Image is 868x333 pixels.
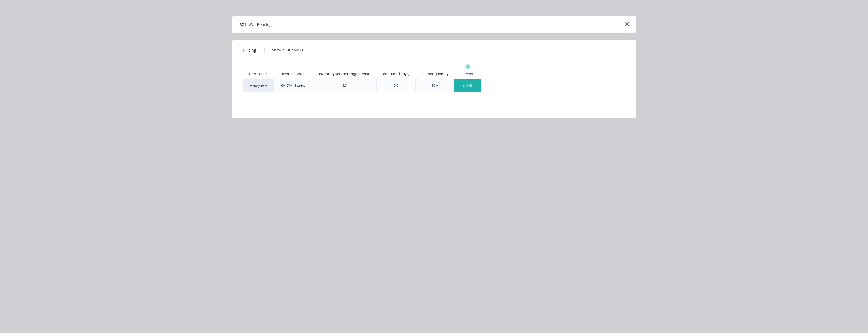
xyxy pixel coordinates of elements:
[432,83,438,88] div: 10.0
[243,47,256,53] span: Pricing
[463,72,473,76] div: Sizeco
[417,68,453,80] div: Reorder Quantity
[243,79,274,92] div: factory_item
[240,22,272,28] div: 6012VV - Bearing
[278,68,309,80] div: Reorder Code
[243,69,274,79] div: Xero Item #
[454,79,482,92] div: $46.66
[378,68,414,80] div: Lead Time (days)
[394,83,398,88] div: 7.0
[342,83,347,88] div: 5.0
[281,83,306,88] div: 6012VV - Bearing
[315,68,374,80] div: Inventory Reorder Trigger Point
[272,47,303,53] div: Show all suppliers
